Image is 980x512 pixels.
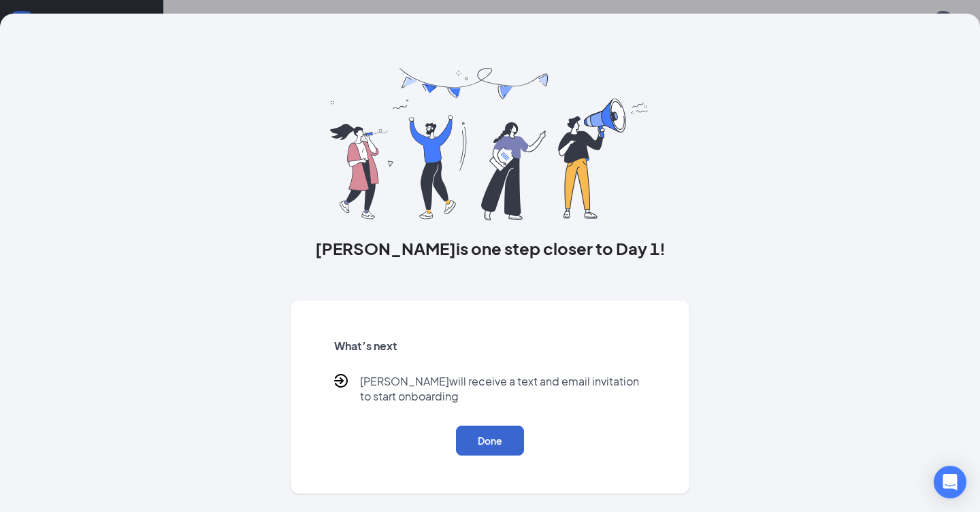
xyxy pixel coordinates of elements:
[456,426,524,456] button: Done
[330,68,649,220] img: you are all set
[934,466,966,498] div: Open Intercom Messenger
[334,339,647,354] h5: What’s next
[360,374,647,404] p: [PERSON_NAME] will receive a text and email invitation to start onboarding
[291,237,690,260] h3: [PERSON_NAME] is one step closer to Day 1!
